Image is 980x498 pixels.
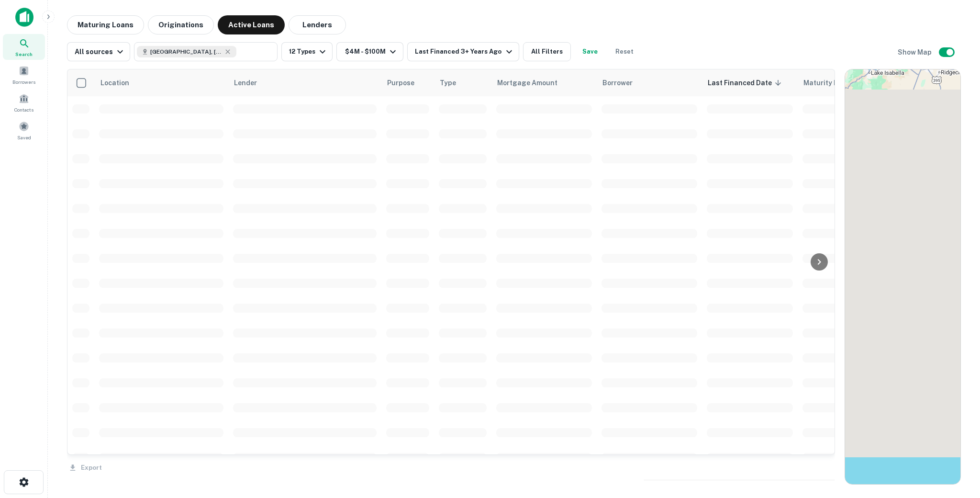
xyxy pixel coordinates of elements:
a: Contacts [3,90,45,115]
a: Saved [3,117,45,143]
th: Mortgage Amount [491,69,597,96]
h6: Show Map [898,47,933,57]
button: 12 Types [281,42,333,61]
span: Maturity dates displayed may be estimated. Please contact the lender for the most accurate maturi... [803,78,871,88]
button: Active Loans [218,15,285,34]
div: Maturity dates displayed may be estimated. Please contact the lender for the most accurate maturi... [803,78,859,88]
span: Type [440,77,468,89]
div: Last Financed 3+ Years Ago [415,46,514,57]
span: Location [100,77,142,89]
th: Borrower [597,69,702,96]
span: Last Financed Date [708,77,784,89]
a: Search [3,34,45,60]
th: Lender [228,69,381,96]
th: Last Financed Date [702,69,798,96]
button: Reset [609,42,640,61]
th: Maturity dates displayed may be estimated. Please contact the lender for the most accurate maturi... [798,69,893,96]
span: Lender [234,77,257,89]
button: Originations [148,15,214,34]
span: [GEOGRAPHIC_DATA], [GEOGRAPHIC_DATA], [GEOGRAPHIC_DATA] [150,47,222,56]
span: Contacts [14,106,33,113]
iframe: Chat Widget [932,421,980,467]
span: Purpose [387,77,427,89]
button: Save your search to get updates of matches that match your search criteria. [575,42,605,61]
div: All sources [75,46,126,57]
th: Location [94,69,228,96]
span: Borrower [602,77,633,89]
button: $4M - $100M [336,42,403,61]
div: 0 0 [845,69,960,484]
button: Lenders [289,15,346,34]
img: capitalize-icon.png [15,8,33,27]
a: Borrowers [3,62,45,88]
button: Maturing Loans [67,15,144,34]
span: Saved [17,134,31,141]
th: Type [434,69,491,96]
button: All Filters [523,42,571,61]
span: Mortgage Amount [497,77,570,89]
span: Borrowers [12,78,35,86]
button: All sources [67,42,130,61]
h6: Maturity Date [803,78,849,88]
button: Last Financed 3+ Years Ago [407,42,519,61]
th: Purpose [381,69,434,96]
span: Search [15,50,33,58]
